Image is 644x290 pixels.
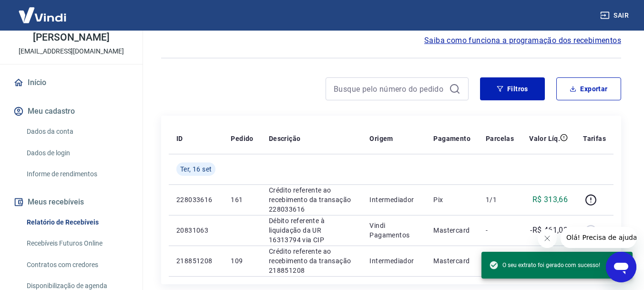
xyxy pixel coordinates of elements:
a: Dados da conta [23,122,131,141]
p: Crédito referente ao recebimento da transação 228033616 [269,185,355,214]
button: Sair [598,7,633,24]
p: 218851208 [176,256,215,266]
p: Intermediador [369,195,418,204]
p: Mastercard [433,226,470,235]
p: Parcelas [486,134,514,143]
p: -R$ 461,03 [530,225,568,236]
p: Pedido [231,134,253,143]
a: Recebíveis Futuros Online [23,234,131,253]
span: O seu extrato foi gerado com sucesso! [489,260,600,270]
p: 161 [231,195,253,204]
p: R$ 313,66 [532,194,568,205]
span: Ter, 16 set [180,164,212,174]
input: Busque pelo número do pedido [334,82,445,96]
button: Meu cadastro [11,101,131,122]
a: Dados de login [23,143,131,163]
a: Início [11,72,131,93]
p: Origem [369,134,393,143]
p: Vindi Pagamentos [369,221,418,240]
p: Pagamento [433,134,470,143]
iframe: Botão para abrir a janela de mensagens [606,252,636,282]
p: Descrição [269,134,301,143]
p: - [486,226,514,235]
p: [PERSON_NAME] [33,32,109,43]
p: Intermediador [369,256,418,266]
p: Tarifas [583,134,606,143]
iframe: Fechar mensagem [538,229,557,248]
img: Vindi [11,0,73,30]
p: 109 [231,256,253,266]
p: Valor Líq. [529,134,560,143]
button: Meus recebíveis [11,192,131,213]
p: [EMAIL_ADDRESS][DOMAIN_NAME] [19,46,124,56]
p: ID [176,134,183,143]
iframe: Mensagem da empresa [561,227,636,248]
p: Mastercard [433,256,470,266]
p: 20831063 [176,226,215,235]
p: Débito referente à liquidação da UR 16313794 via CIP [269,216,355,245]
button: Exportar [556,77,621,100]
p: 228033616 [176,195,215,204]
p: Crédito referente ao recebimento da transação 218851208 [269,247,355,275]
button: Filtros [480,77,545,100]
a: Saiba como funciona a programação dos recebimentos [424,35,621,46]
a: Relatório de Recebíveis [23,213,131,232]
p: 1/1 [486,195,514,204]
a: Informe de rendimentos [23,164,131,184]
span: Olá! Precisa de ajuda? [6,7,80,14]
p: Pix [433,195,470,204]
a: Contratos com credores [23,255,131,275]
